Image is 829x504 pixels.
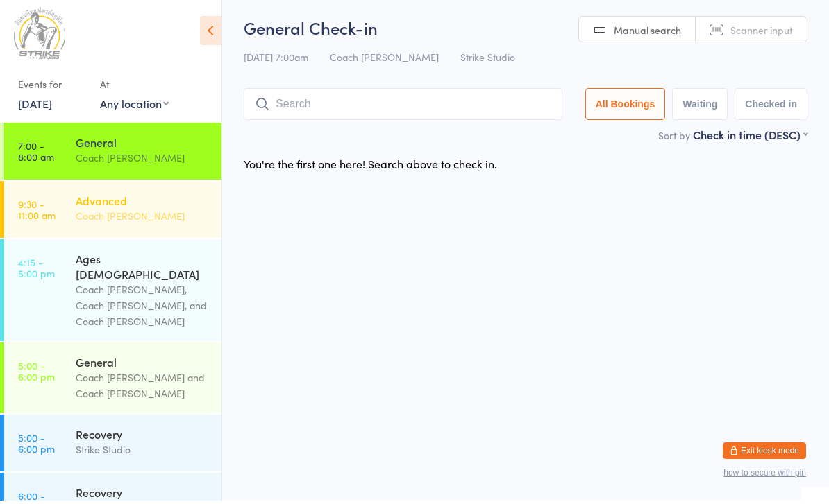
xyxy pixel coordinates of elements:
button: how to secure with pin [723,471,806,481]
div: General [76,358,210,373]
div: Coach [PERSON_NAME] [76,153,210,169]
div: General [76,138,210,153]
button: Exit kiosk mode [723,446,806,462]
div: Any location [100,99,169,114]
time: 5:00 - 6:00 pm [18,435,55,458]
span: Strike Studio [460,53,515,67]
a: 5:00 -6:00 pmRecoveryStrike Studio [4,418,221,475]
span: Manual search [614,26,681,40]
button: All Bookings [585,92,666,123]
div: Recovery [76,430,210,445]
div: Check in time (DESC) [693,130,807,146]
time: 4:15 - 5:00 pm [18,260,55,282]
time: 5:00 - 6:00 pm [18,363,55,385]
label: Sort by [658,132,690,146]
time: 9:30 - 11:00 am [18,202,56,224]
button: Waiting [672,92,728,123]
img: Strike Studio [14,10,65,62]
span: Coach [PERSON_NAME] [330,53,439,67]
a: 7:00 -8:00 amGeneralCoach [PERSON_NAME] [4,126,221,183]
a: 5:00 -6:00 pmGeneralCoach [PERSON_NAME] and Coach [PERSON_NAME] [4,346,221,417]
time: 7:00 - 8:00 am [18,144,54,166]
a: 9:30 -11:00 amAdvancedCoach [PERSON_NAME] [4,184,221,241]
div: Coach [PERSON_NAME] and Coach [PERSON_NAME] [76,373,210,405]
span: [DATE] 7:00am [244,53,308,67]
div: Events for [18,76,86,99]
input: Search [244,92,562,123]
div: Coach [PERSON_NAME] [76,211,210,227]
h2: General Check-in [244,19,807,42]
div: Strike Studio [76,445,210,461]
div: Ages [DEMOGRAPHIC_DATA] [76,254,210,285]
span: Scanner input [730,26,793,40]
a: 4:15 -5:00 pmAges [DEMOGRAPHIC_DATA]Coach [PERSON_NAME], Coach [PERSON_NAME], and Coach [PERSON_N... [4,243,221,345]
div: Recovery [76,488,210,503]
a: [DATE] [18,99,52,114]
div: You're the first one here! Search above to check in. [244,159,497,175]
button: Checked in [735,92,807,123]
div: At [100,76,169,99]
div: Advanced [76,196,210,211]
div: Coach [PERSON_NAME], Coach [PERSON_NAME], and Coach [PERSON_NAME] [76,285,210,333]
